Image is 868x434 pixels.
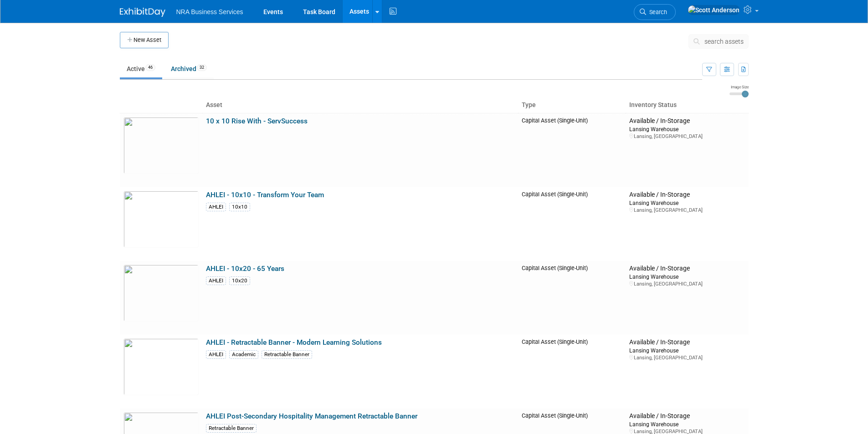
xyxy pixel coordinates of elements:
[518,261,626,335] td: Capital Asset (Single-Unit)
[206,276,226,285] div: AHLEI
[145,64,155,71] span: 46
[206,350,226,359] div: AHLEI
[629,199,745,207] div: Lansing Warehouse
[518,97,626,113] th: Type
[206,424,257,433] div: Retractable Banner
[518,187,626,261] td: Capital Asset (Single-Unit)
[629,117,745,125] div: Available / In-Storage
[206,203,226,211] div: AHLEI
[629,207,745,214] div: Lansing, [GEOGRAPHIC_DATA]
[206,338,382,347] a: AHLEI - Retractable Banner - Modern Learning Solutions
[634,4,676,20] a: Search
[206,117,308,125] a: 10 x 10 Rise With - ServSuccess
[629,133,745,140] div: Lansing, [GEOGRAPHIC_DATA]
[629,281,745,287] div: Lansing, [GEOGRAPHIC_DATA]
[629,265,745,273] div: Available / In-Storage
[688,34,749,49] button: search assets
[202,97,519,113] th: Asset
[120,60,162,77] a: Active46
[688,5,740,15] img: Scott Anderson
[206,191,324,199] a: AHLEI - 10x10 - Transform Your Team
[704,38,744,45] span: search assets
[729,84,749,90] div: Image Size
[229,350,258,359] div: Academic
[518,113,626,187] td: Capital Asset (Single-Unit)
[206,412,417,420] a: AHLEI Post-Secondary Hospitality Management Retractable Banner
[176,8,243,15] span: NRA Business Services
[206,265,284,273] a: AHLEI - 10x20 - 65 Years
[120,8,165,17] img: ExhibitDay
[629,338,745,347] div: Available / In-Storage
[646,9,667,15] span: Search
[629,191,745,199] div: Available / In-Storage
[629,412,745,420] div: Available / In-Storage
[629,273,745,281] div: Lansing Warehouse
[262,350,312,359] div: Retractable Banner
[629,125,745,133] div: Lansing Warehouse
[629,347,745,354] div: Lansing Warehouse
[229,203,250,211] div: 10x10
[229,276,250,285] div: 10x20
[164,60,214,77] a: Archived32
[197,64,207,71] span: 32
[518,335,626,408] td: Capital Asset (Single-Unit)
[629,354,745,361] div: Lansing, [GEOGRAPHIC_DATA]
[120,32,169,48] button: New Asset
[629,420,745,428] div: Lansing Warehouse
